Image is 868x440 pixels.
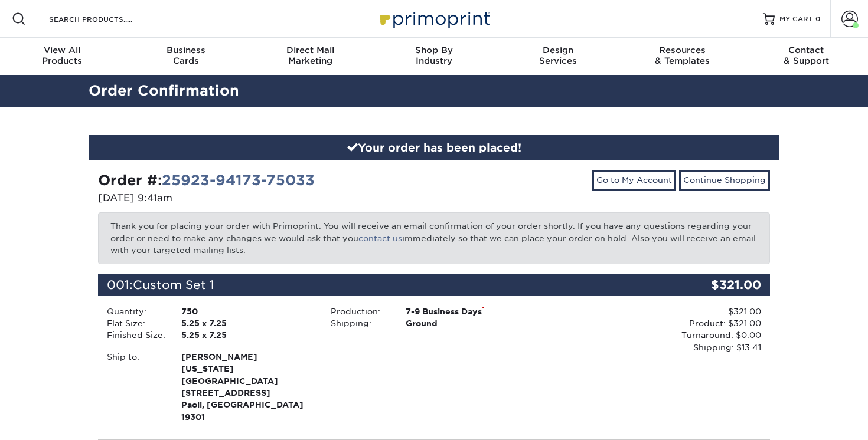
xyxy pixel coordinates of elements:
div: & Templates [620,45,744,66]
div: 5.25 x 7.25 [172,317,322,329]
div: 001: [98,274,658,296]
a: 25923-94173-75033 [162,172,315,189]
a: Shop ByIndustry [372,38,496,75]
div: Ship to: [98,351,172,423]
span: Design [496,45,620,55]
div: 5.25 x 7.25 [172,329,322,341]
span: 0 [815,15,821,23]
span: [PERSON_NAME] [181,351,313,363]
strong: Paoli, [GEOGRAPHIC_DATA] 19301 [181,351,313,422]
div: & Support [744,45,868,66]
div: Production: [322,306,396,317]
strong: Order #: [98,172,315,189]
span: MY CART [779,14,813,24]
a: Direct MailMarketing [248,38,372,75]
div: $321.00 [546,306,761,317]
a: DesignServices [496,38,620,75]
span: Resources [620,45,744,55]
span: Custom Set 1 [133,278,214,292]
input: SEARCH PRODUCTS..... [48,12,163,26]
span: [STREET_ADDRESS] [181,387,313,399]
img: Primoprint [375,6,493,31]
h2: Order Confirmation [80,80,788,102]
div: Finished Size: [98,329,172,341]
div: Cards [124,45,248,66]
div: 750 [172,306,322,317]
span: Direct Mail [248,45,372,55]
div: Product: $321.00 Turnaround: $0.00 Shipping: $13.41 [546,317,761,353]
div: Marketing [248,45,372,66]
div: Industry [372,45,496,66]
div: $321.00 [658,274,770,296]
span: Business [124,45,248,55]
div: Quantity: [98,306,172,317]
div: Ground [397,317,546,329]
div: 7-9 Business Days [397,306,546,317]
a: BusinessCards [124,38,248,75]
div: Your order has been placed! [89,135,779,161]
div: Services [496,45,620,66]
a: Contact& Support [744,38,868,75]
div: Flat Size: [98,317,172,329]
a: contact us [358,234,402,243]
a: Resources& Templates [620,38,744,75]
span: [US_STATE][GEOGRAPHIC_DATA] [181,363,313,387]
div: Shipping: [322,317,396,329]
span: Shop By [372,45,496,55]
p: [DATE] 9:41am [98,191,425,205]
p: Thank you for placing your order with Primoprint. You will receive an email confirmation of your ... [98,212,770,264]
a: Go to My Account [592,170,676,190]
span: Contact [744,45,868,55]
a: Continue Shopping [679,170,770,190]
